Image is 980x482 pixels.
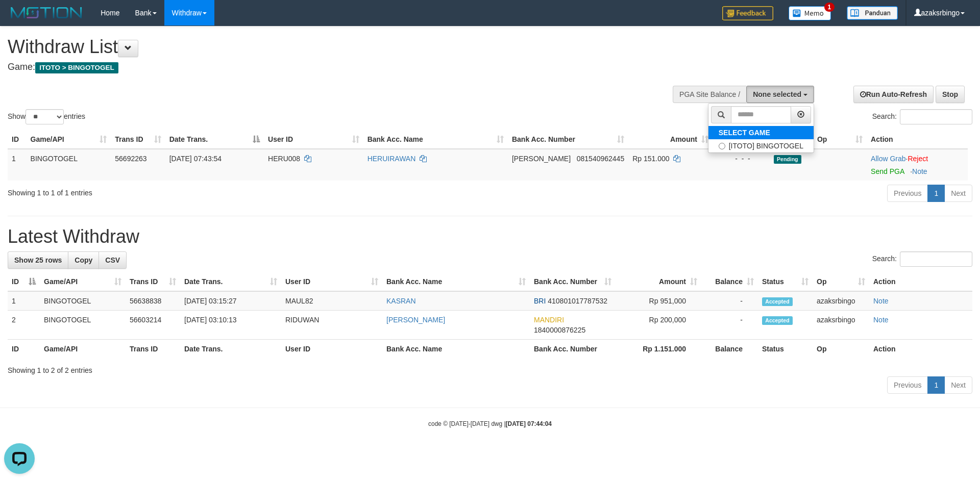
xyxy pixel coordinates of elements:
th: Trans ID [126,340,180,359]
th: Rp 1.151.000 [616,340,701,359]
a: Note [873,297,889,305]
th: Status [758,340,813,359]
a: Send PGA [871,167,904,175]
span: Show 25 rows [14,256,62,264]
th: Balance [701,340,758,359]
label: [ITOTO] BINGOTOGEL [708,139,814,153]
span: ITOTO > BINGOTOGEL [35,62,118,73]
td: 1 [8,149,27,181]
span: MANDIRI [534,316,564,324]
a: 1 [927,376,945,394]
a: Run Auto-Refresh [853,86,934,103]
a: Allow Grab [871,155,905,163]
img: Feedback.jpg [722,6,773,20]
th: Date Trans.: activate to sort column ascending [180,272,281,291]
td: 56603214 [126,311,180,340]
span: 56692263 [115,155,146,163]
th: Action [869,340,972,359]
th: ID: activate to sort column descending [8,272,40,291]
th: Bank Acc. Name: activate to sort column ascending [382,272,530,291]
td: [DATE] 03:15:27 [180,291,281,311]
th: Game/API: activate to sort column ascending [27,130,111,149]
a: Note [873,316,889,324]
th: Amount: activate to sort column ascending [628,130,713,149]
th: User ID [281,340,382,359]
td: MAUL82 [281,291,382,311]
span: Accepted [762,297,793,306]
a: [PERSON_NAME] [386,316,445,324]
span: Copy [75,256,92,264]
a: Previous [887,376,928,394]
td: [DATE] 03:10:13 [180,311,281,340]
th: Action [867,130,968,149]
h1: Withdraw List [8,37,643,57]
td: BINGOTOGEL [40,311,126,340]
h1: Latest Withdraw [8,226,972,247]
span: None selected [753,90,801,98]
span: Pending [774,155,801,164]
th: ID [8,340,40,359]
th: Bank Acc. Number [530,340,616,359]
a: CSV [99,251,127,269]
td: azaksrbingo [813,311,869,340]
strong: [DATE] 07:44:04 [506,420,552,427]
td: azaksrbingo [813,291,869,311]
td: 1 [8,291,40,311]
td: BINGOTOGEL [27,149,111,181]
td: Rp 200,000 [616,311,701,340]
th: Status: activate to sort column ascending [758,272,813,291]
a: HERUIRAWAN [367,155,416,163]
th: Game/API: activate to sort column ascending [40,272,126,291]
span: Copy 1840000876225 to clipboard [534,326,585,334]
span: Copy 410801017787532 to clipboard [548,297,607,305]
th: Trans ID: activate to sort column ascending [111,130,165,149]
a: Reject [908,155,928,163]
img: Button%20Memo.svg [789,6,831,20]
td: BINGOTOGEL [40,291,126,311]
td: · [867,149,968,181]
div: - - - [717,154,766,164]
h4: Game: [8,62,643,72]
a: Note [912,167,927,175]
button: Open LiveChat chat widget [4,4,35,35]
a: Stop [936,86,965,103]
th: Bank Acc. Name: activate to sort column ascending [363,130,508,149]
div: PGA Site Balance / [673,86,746,103]
a: Previous [887,185,928,202]
label: Show entries [8,109,85,124]
th: Trans ID: activate to sort column ascending [126,272,180,291]
span: CSV [105,256,120,264]
th: Bank Acc. Name [382,340,530,359]
a: Next [944,376,972,394]
a: SELECT GAME [708,126,814,139]
span: 1 [824,3,835,12]
th: Action [869,272,972,291]
th: Op: activate to sort column ascending [813,130,867,149]
td: Rp 951,000 [616,291,701,311]
label: Search: [872,251,972,267]
input: Search: [900,251,972,267]
div: Showing 1 to 2 of 2 entries [8,361,972,375]
select: Showentries [26,109,64,124]
span: [PERSON_NAME] [512,155,571,163]
th: Date Trans. [180,340,281,359]
a: KASRAN [386,297,416,305]
a: 1 [927,185,945,202]
th: Bank Acc. Number: activate to sort column ascending [508,130,628,149]
div: Showing 1 to 1 of 1 entries [8,184,401,198]
th: Bank Acc. Number: activate to sort column ascending [530,272,616,291]
label: Search: [872,109,972,124]
span: Rp 151.000 [632,155,669,163]
span: HERU008 [268,155,300,163]
th: Game/API [40,340,126,359]
span: [DATE] 07:43:54 [169,155,222,163]
td: 56638838 [126,291,180,311]
td: 2 [8,311,40,340]
th: Amount: activate to sort column ascending [616,272,701,291]
td: - [701,291,758,311]
b: SELECT GAME [719,129,770,137]
span: Accepted [762,316,793,325]
span: Copy 081540962445 to clipboard [577,155,624,163]
img: panduan.png [847,6,898,20]
a: Show 25 rows [8,251,68,269]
